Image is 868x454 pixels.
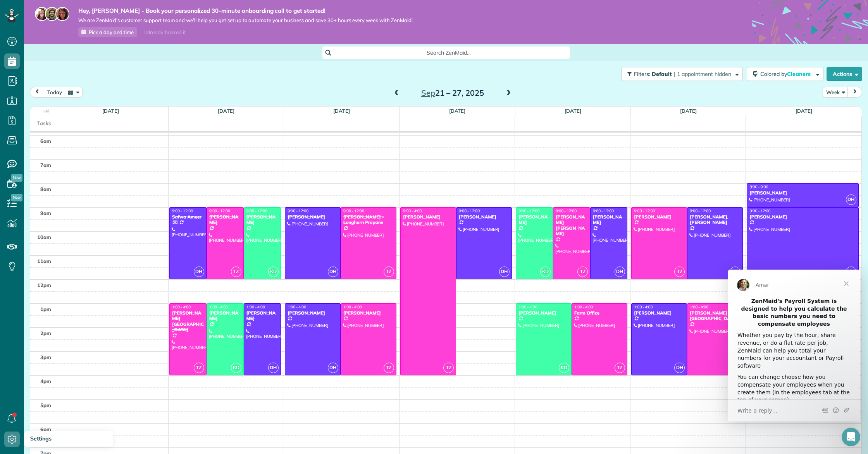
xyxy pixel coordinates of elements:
[449,108,466,114] a: [DATE]
[690,304,708,310] span: 1:00 - 4:00
[343,208,364,213] span: 9:00 - 12:00
[89,29,134,35] span: Pick a day and time
[615,267,625,277] span: DH
[30,87,45,97] button: prev
[343,304,362,310] span: 1:00 - 4:00
[518,208,539,213] span: 9:00 - 12:00
[102,108,119,114] a: [DATE]
[634,214,685,220] div: [PERSON_NAME]
[78,17,413,24] span: We are ZenMaid’s customer support team and we’ll help you get set up to automate your business an...
[749,214,856,220] div: [PERSON_NAME]
[574,304,593,310] span: 1:00 - 4:00
[24,431,113,447] a: Settings
[674,71,731,77] span: | 1 appointment hidden
[518,304,537,310] span: 1:00 - 4:00
[288,208,308,213] span: 9:00 - 12:00
[40,138,51,144] span: 6am
[796,108,812,114] a: [DATE]
[37,282,51,288] span: 12pm
[209,310,241,322] div: [PERSON_NAME]
[231,267,241,277] span: TZ
[246,214,279,225] div: [PERSON_NAME]
[218,108,234,114] a: [DATE]
[246,304,265,310] span: 1:00 - 4:00
[37,120,51,126] span: Tasks
[328,267,338,277] span: DH
[172,310,204,333] div: [PERSON_NAME][GEOGRAPHIC_DATA]
[615,363,625,373] span: TZ
[40,354,51,360] span: 3pm
[842,428,860,446] iframe: Intercom live chat
[172,214,204,220] div: Safwa Ameer
[37,234,51,240] span: 10am
[747,67,823,81] button: Colored byCleaners
[172,208,193,213] span: 9:00 - 12:00
[499,267,510,277] span: DH
[827,67,862,81] button: Actions
[728,270,860,421] iframe: Intercom live chat message
[209,304,228,310] span: 1:00 - 4:00
[37,258,51,264] span: 11am
[328,363,338,373] span: DH
[40,402,51,408] span: 5pm
[540,267,551,277] span: KD
[518,214,551,225] div: [PERSON_NAME]
[846,267,856,277] span: DH
[621,67,743,81] button: Filters: Default | 1 appointment hidden
[674,363,685,373] span: DH
[209,208,230,213] span: 9:00 - 12:00
[11,194,22,201] span: New
[674,267,685,277] span: TZ
[246,208,267,213] span: 9:00 - 12:00
[40,426,51,432] span: 6pm
[231,363,241,373] span: KD
[592,214,625,225] div: [PERSON_NAME]
[577,267,588,277] span: TZ
[749,184,768,189] span: 8:00 - 9:00
[44,87,65,97] button: today
[749,190,856,196] div: [PERSON_NAME]
[194,363,204,373] span: TZ
[634,71,650,77] span: Filters:
[823,87,848,97] button: Week
[40,330,51,336] span: 2pm
[78,27,137,37] a: Pick a day and time
[78,7,413,15] strong: Hey, [PERSON_NAME] - Book your personalized 30-minute onboarding call to get started!
[45,7,59,21] img: jorge-587dff0eeaa6aab1f244e6dc62b8924c3b6ad411094392a53c71c6c4a576187d.jpg
[574,310,625,316] div: Farm Office
[11,174,22,182] span: New
[404,89,501,97] h2: 21 – 27, 2025
[634,208,655,213] span: 9:00 - 12:00
[384,363,394,373] span: TZ
[617,67,743,81] a: Filters: Default | 1 appointment hidden
[268,267,279,277] span: KD
[559,363,569,373] span: KD
[556,208,577,213] span: 9:00 - 12:00
[40,306,51,312] span: 1pm
[40,378,51,384] span: 4pm
[384,267,394,277] span: TZ
[459,208,480,213] span: 9:00 - 12:00
[689,310,741,322] div: [PERSON_NAME][GEOGRAPHIC_DATA]
[555,214,588,237] div: [PERSON_NAME] [PERSON_NAME]
[194,267,204,277] span: DH
[403,208,422,213] span: 9:00 - 4:00
[246,310,279,322] div: [PERSON_NAME]
[421,88,435,98] span: Sep
[333,108,350,114] a: [DATE]
[730,267,741,277] span: DH
[593,208,614,213] span: 9:00 - 12:00
[55,7,69,21] img: michelle-19f622bdf1676172e81f8f8fba1fb50e276960ebfe0243fe18214015130c80e4.jpg
[443,363,454,373] span: TZ
[518,310,569,316] div: [PERSON_NAME]
[847,87,862,97] button: next
[652,71,672,77] span: Default
[209,214,241,225] div: [PERSON_NAME]
[458,214,510,220] div: [PERSON_NAME]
